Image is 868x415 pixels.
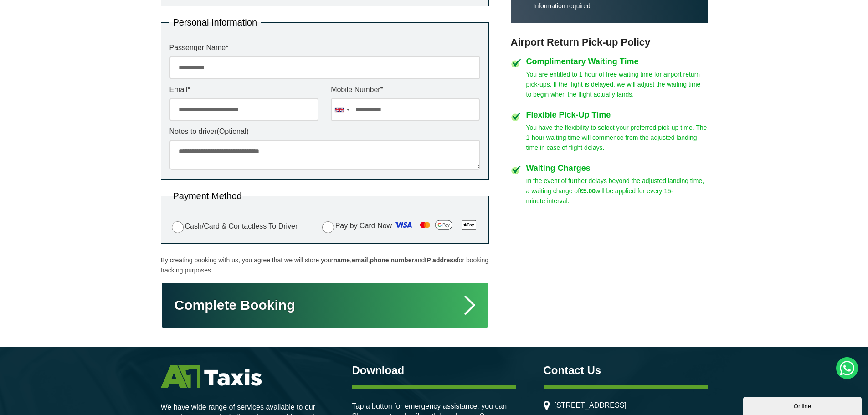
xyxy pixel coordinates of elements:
[169,220,298,233] label: Cash/Card & Contactless To Driver
[320,218,480,235] label: Pay by Card Now
[526,57,708,66] h4: Complimentary Waiting Time
[580,187,596,195] strong: £5.00
[526,164,708,172] h4: Waiting Charges
[526,111,708,119] h4: Flexible Pick-Up Time
[161,365,262,388] img: A1 Taxis St Albans
[544,401,708,410] li: [STREET_ADDRESS]
[544,365,708,376] h3: Contact Us
[352,365,516,376] h3: Download
[526,69,708,99] p: You are entitled to 1 hour of free waiting time for airport return pick-ups. If the flight is del...
[217,128,249,135] span: (Optional)
[172,221,184,233] input: Cash/Card & Contactless To Driver
[169,128,480,135] label: Notes to driver
[511,36,708,48] h3: Airport Return Pick-up Policy
[425,256,457,264] strong: IP address
[333,256,350,264] strong: name
[370,256,414,264] strong: phone number
[331,86,480,93] label: Mobile Number
[743,395,863,415] iframe: chat widget
[161,282,489,328] button: Complete Booking
[322,221,334,233] input: Pay by Card Now
[161,255,489,275] p: By creating booking with us, you agree that we will store your , , and for booking tracking purpo...
[169,86,318,93] label: Email
[534,2,699,10] p: Information required
[169,191,246,200] legend: Payment Method
[169,18,261,27] legend: Personal Information
[331,98,352,121] div: United Kingdom: +44
[526,123,708,153] p: You have the flexibility to select your preferred pick-up time. The 1-hour waiting time will comm...
[352,256,368,264] strong: email
[169,44,480,51] label: Passenger Name
[526,176,708,206] p: In the event of further delays beyond the adjusted landing time, a waiting charge of will be appl...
